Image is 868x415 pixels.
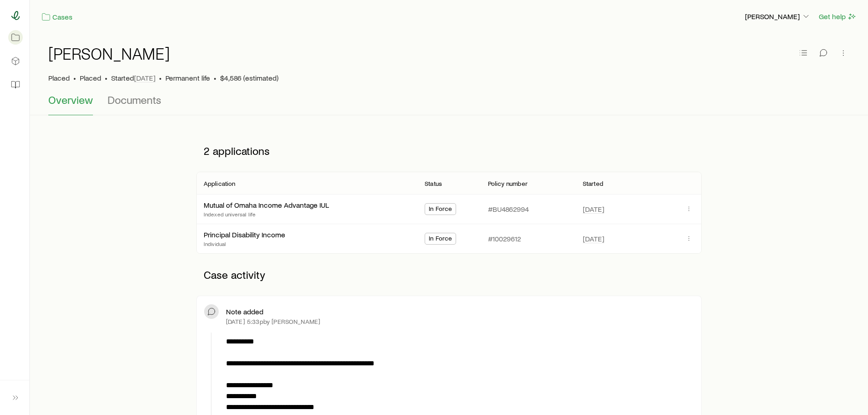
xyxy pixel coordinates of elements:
[220,73,278,82] span: $4,586 (estimated)
[73,73,76,82] span: •
[105,73,108,82] span: •
[488,205,529,214] p: #BU4862994
[818,11,857,22] button: Get help
[80,73,101,82] span: Placed
[429,205,452,215] span: In Force
[226,307,263,316] p: Note added
[425,180,442,187] p: Status
[745,12,811,21] p: [PERSON_NAME]
[196,261,702,288] p: Case activity
[48,93,850,115] div: Case details tabs
[204,230,285,240] div: Principal Disability Income
[48,44,170,62] h1: [PERSON_NAME]
[111,73,155,82] p: Started
[488,180,528,187] p: Policy number
[214,73,216,82] span: •
[41,12,73,22] a: Cases
[196,137,702,164] p: 2 applications
[204,210,329,218] p: Indexed universal life
[583,205,604,214] span: [DATE]
[583,234,604,243] span: [DATE]
[204,240,285,247] p: Individual
[165,73,210,82] span: Permanent life
[204,200,329,209] a: Mutual of Omaha Income Advantage IUL
[204,230,285,239] a: Principal Disability Income
[429,235,452,244] span: In Force
[745,11,811,22] button: [PERSON_NAME]
[583,180,603,187] p: Started
[134,73,155,82] span: [DATE]
[159,73,162,82] span: •
[204,200,329,210] div: Mutual of Omaha Income Advantage IUL
[488,234,521,243] p: #10029612
[48,93,93,106] span: Overview
[226,318,320,325] p: [DATE] 5:33p by [PERSON_NAME]
[204,180,236,187] p: Application
[108,93,161,106] span: Documents
[48,73,70,82] p: Placed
